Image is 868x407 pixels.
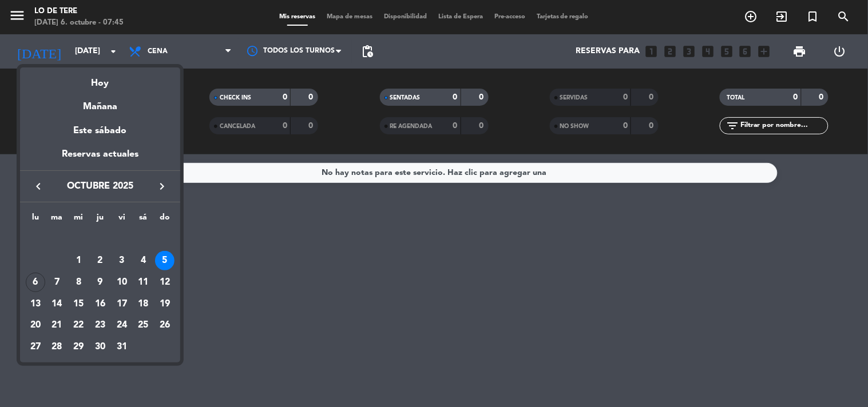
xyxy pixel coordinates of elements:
td: 28 de octubre de 2025 [46,336,68,358]
div: Este sábado [20,115,180,147]
div: 25 [133,316,153,335]
span: octubre 2025 [49,179,152,194]
td: 25 de octubre de 2025 [133,314,154,336]
div: Hoy [20,67,180,91]
td: 3 de octubre de 2025 [111,250,133,272]
td: 18 de octubre de 2025 [133,293,154,315]
div: 24 [112,316,132,335]
div: 11 [133,273,153,292]
td: 21 de octubre de 2025 [46,314,68,336]
td: 27 de octubre de 2025 [25,336,46,358]
div: 23 [90,316,110,335]
div: 29 [69,337,88,357]
td: 30 de octubre de 2025 [89,336,111,358]
td: 17 de octubre de 2025 [111,293,133,315]
div: 26 [155,316,175,335]
div: 8 [69,273,88,292]
td: 15 de octubre de 2025 [68,293,89,315]
div: 19 [155,294,175,314]
td: 19 de octubre de 2025 [154,293,176,315]
td: 13 de octubre de 2025 [25,293,46,315]
button: keyboard_arrow_left [28,179,49,194]
th: miércoles [68,211,89,229]
div: 3 [112,251,132,270]
div: 2 [90,251,110,270]
div: 15 [69,294,88,314]
div: 9 [90,273,110,292]
div: 10 [112,273,132,292]
td: OCT. [25,229,176,250]
i: keyboard_arrow_right [155,179,169,193]
td: 10 de octubre de 2025 [111,272,133,293]
th: martes [46,211,68,229]
div: 18 [133,294,153,314]
div: 20 [26,316,45,335]
td: 31 de octubre de 2025 [111,336,133,358]
div: 27 [26,337,45,357]
td: 29 de octubre de 2025 [68,336,89,358]
td: 9 de octubre de 2025 [89,272,111,293]
td: 1 de octubre de 2025 [68,250,89,272]
td: 22 de octubre de 2025 [68,314,89,336]
td: 5 de octubre de 2025 [154,250,176,272]
td: 11 de octubre de 2025 [133,272,154,293]
td: 26 de octubre de 2025 [154,314,176,336]
div: 12 [155,273,175,292]
td: 4 de octubre de 2025 [133,250,154,272]
div: 21 [47,316,67,335]
th: domingo [154,211,176,229]
i: keyboard_arrow_left [31,179,45,193]
div: 22 [69,316,88,335]
td: 8 de octubre de 2025 [68,272,89,293]
th: jueves [89,211,111,229]
td: 23 de octubre de 2025 [89,314,111,336]
th: sábado [133,211,154,229]
div: Reservas actuales [20,147,180,170]
button: keyboard_arrow_right [152,179,172,194]
td: 16 de octubre de 2025 [89,293,111,315]
div: 7 [47,273,67,292]
div: 31 [112,337,132,357]
td: 2 de octubre de 2025 [89,250,111,272]
td: 14 de octubre de 2025 [46,293,68,315]
td: 12 de octubre de 2025 [154,272,176,293]
div: 14 [47,294,67,314]
td: 6 de octubre de 2025 [25,272,46,293]
td: 24 de octubre de 2025 [111,314,133,336]
div: 17 [112,294,132,314]
td: 7 de octubre de 2025 [46,272,68,293]
div: Mañana [20,91,180,114]
td: 20 de octubre de 2025 [25,314,46,336]
th: lunes [25,211,46,229]
div: 1 [69,251,88,270]
div: 16 [90,294,110,314]
div: 4 [133,251,153,270]
div: 6 [26,273,45,292]
div: 13 [26,294,45,314]
div: 30 [90,337,110,357]
div: 5 [155,251,175,270]
div: 28 [47,337,67,357]
th: viernes [111,211,133,229]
